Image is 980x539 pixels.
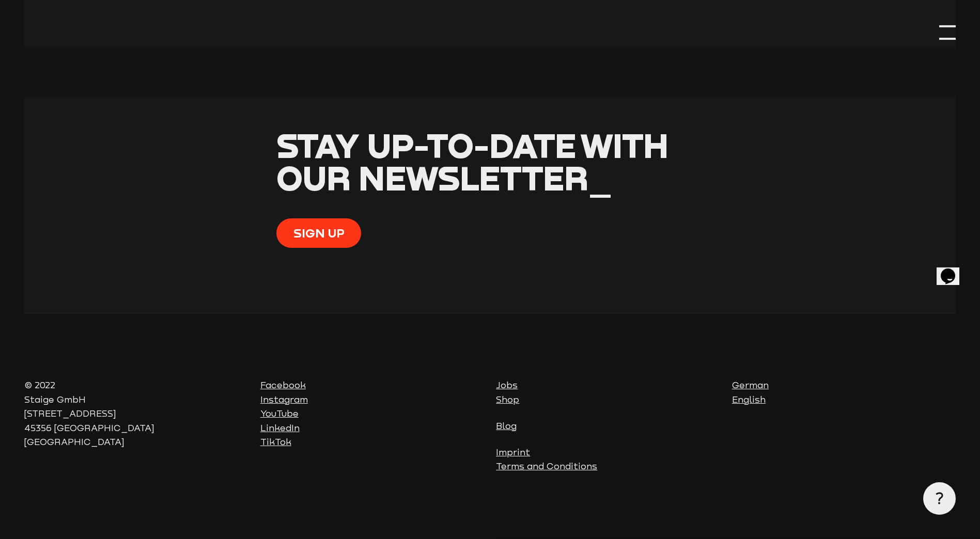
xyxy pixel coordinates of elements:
a: TikTok [260,437,291,447]
span: Newsletter_ [359,157,612,198]
a: Jobs [496,380,518,390]
a: English [732,394,766,405]
button: Sign up [276,218,361,248]
span: Stay up-to-date with our [276,125,668,198]
a: YouTube [260,408,299,419]
a: Blog [496,421,517,431]
a: LinkedIn [260,423,300,433]
iframe: chat widget [937,254,970,285]
a: Facebook [260,380,306,390]
a: German [732,380,769,390]
a: Imprint [496,447,530,457]
a: Instagram [260,394,308,405]
p: © 2022 Staige GmbH [STREET_ADDRESS] 45356 [GEOGRAPHIC_DATA] [GEOGRAPHIC_DATA] [24,378,248,450]
a: Terms and Conditions [496,461,597,471]
a: Shop [496,394,519,405]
